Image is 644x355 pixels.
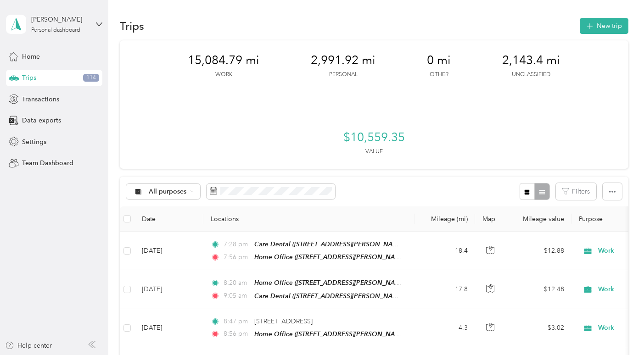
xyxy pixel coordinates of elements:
[580,18,628,34] button: New trip
[22,94,59,104] span: Transactions
[224,252,250,262] span: 7:56 pm
[22,116,61,125] span: Data exports
[512,71,550,79] p: Unclassified
[502,53,560,68] span: 2,143.4 mi
[593,304,644,355] iframe: Everlance-gr Chat Button Frame
[22,52,40,61] span: Home
[5,341,52,350] button: Help center
[224,278,250,288] span: 8:20 am
[215,71,232,79] p: Work
[254,292,438,300] span: Care Dental ([STREET_ADDRESS][PERSON_NAME][US_STATE])
[22,158,73,168] span: Team Dashboard
[31,15,89,24] div: [PERSON_NAME]
[507,232,571,270] td: $12.88
[224,239,250,250] span: 7:28 pm
[414,232,475,270] td: 18.4
[254,317,313,325] span: [STREET_ADDRESS]
[254,240,438,248] span: Care Dental ([STREET_ADDRESS][PERSON_NAME][US_STATE])
[414,206,475,232] th: Mileage (mi)
[83,74,99,82] span: 114
[507,270,571,309] td: $12.48
[188,53,259,68] span: 15,084.79 mi
[343,130,405,145] span: $10,559.35
[414,309,475,347] td: 4.3
[507,206,571,232] th: Mileage value
[430,71,448,79] p: Other
[507,309,571,347] td: $3.02
[556,183,596,200] button: Filters
[427,53,451,68] span: 0 mi
[224,316,250,327] span: 8:47 pm
[311,53,375,68] span: 2,991.92 mi
[134,270,203,309] td: [DATE]
[22,73,36,83] span: Trips
[149,189,187,195] span: All purposes
[22,137,46,147] span: Settings
[254,279,408,287] span: Home Office ([STREET_ADDRESS][PERSON_NAME])
[224,291,250,301] span: 9:05 am
[203,206,414,232] th: Locations
[414,270,475,309] td: 17.8
[475,206,507,232] th: Map
[329,71,358,79] p: Personal
[224,329,250,339] span: 8:56 pm
[31,28,80,33] div: Personal dashboard
[254,253,408,261] span: Home Office ([STREET_ADDRESS][PERSON_NAME])
[254,330,408,338] span: Home Office ([STREET_ADDRESS][PERSON_NAME])
[134,309,203,347] td: [DATE]
[365,148,383,156] p: Value
[134,232,203,270] td: [DATE]
[134,206,203,232] th: Date
[120,21,144,31] h1: Trips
